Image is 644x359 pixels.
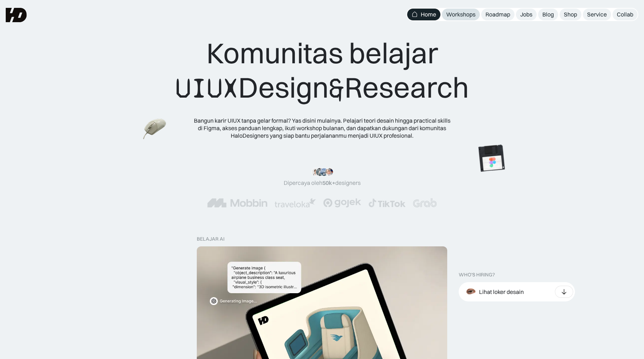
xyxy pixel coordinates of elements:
span: & [329,71,345,105]
div: Bangun karir UIUX tanpa gelar formal? Yas disini mulainya. Pelajari teori desain hingga practical... [193,117,451,139]
div: Lihat loker desain [479,288,524,296]
span: 50k+ [322,179,335,186]
a: Workshops [442,9,480,20]
div: WHO’S HIRING? [459,272,495,278]
a: Shop [560,9,581,20]
div: Shop [564,11,577,18]
a: Blog [538,9,558,20]
a: Home [407,9,440,20]
div: Dipercaya oleh designers [284,179,361,187]
div: belajar ai [197,236,224,242]
span: UIUX [175,71,238,105]
div: Roadmap [486,11,510,18]
a: Roadmap [481,9,514,20]
a: Collab [613,9,638,20]
div: Workshops [446,11,475,18]
div: Service [587,11,607,18]
a: Service [583,9,611,20]
div: Home [421,11,436,18]
div: Komunitas belajar Design Research [175,36,469,105]
div: Blog [542,11,554,18]
div: Jobs [520,11,532,18]
div: Collab [617,11,633,18]
a: Jobs [516,9,537,20]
